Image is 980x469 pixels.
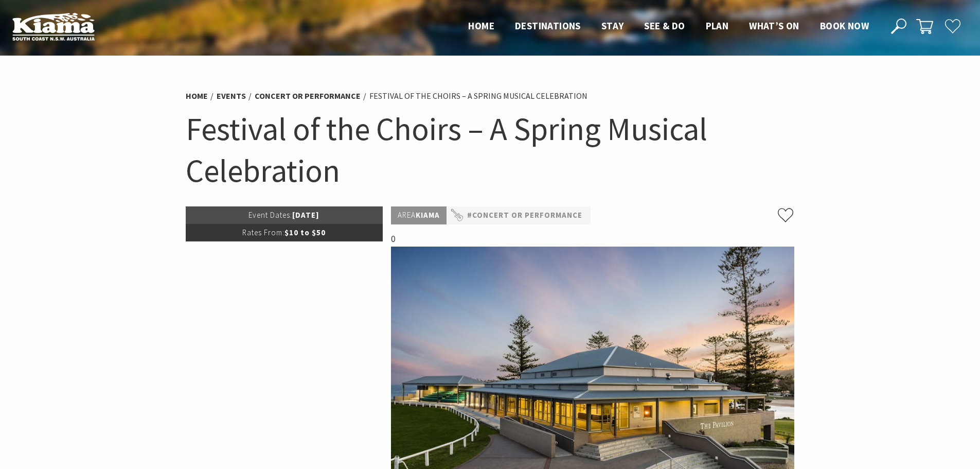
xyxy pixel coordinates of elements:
[186,224,383,241] p: $10 to $50
[749,20,799,32] span: What’s On
[12,12,95,41] img: Kiama Logo
[468,20,494,32] span: Home
[458,18,879,35] nav: Main Menu
[248,210,292,220] span: Event Dates:
[391,206,447,224] p: Kiama
[242,228,284,237] span: Rates From:
[186,91,208,101] a: Home
[468,20,494,33] a: Home
[515,20,581,32] span: Destinations
[398,210,416,220] span: Area
[706,20,729,33] a: Plan
[820,20,869,32] span: Book now
[644,20,685,33] a: See & Do
[217,91,246,101] a: Events
[467,209,582,222] a: #Concert or Performance
[601,20,624,33] a: Stay
[515,20,581,33] a: Destinations
[186,108,795,191] h1: Festival of the Choirs – A Spring Musical Celebration
[601,20,624,32] span: Stay
[749,20,799,33] a: What’s On
[644,20,685,32] span: See & Do
[369,90,587,103] li: Festival of the Choirs – A Spring Musical Celebration
[706,20,729,32] span: Plan
[255,91,361,101] a: Concert or Performance
[820,20,869,33] a: Book now
[186,206,383,224] p: [DATE]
